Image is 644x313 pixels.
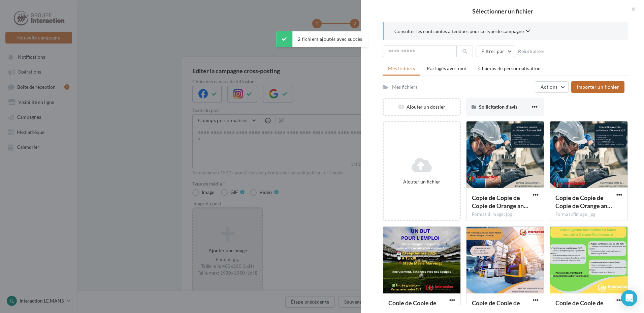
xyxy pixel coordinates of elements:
[472,194,528,209] span: Copie de Copie de Copie de Orange and Black Modern Corporate Hiring Facebook Post (5)
[388,65,415,71] span: Mes fichiers
[472,211,539,218] div: Format d'image: jpg
[392,84,417,90] div: Mes fichiers
[276,31,368,47] div: 2 fichiers ajoutés avec succès
[571,81,624,93] button: Importer un fichier
[577,84,619,90] span: Importer un fichier
[555,211,622,218] div: Format d'image: jpg
[535,81,569,93] button: Actions
[476,46,515,57] button: Filtrer par
[479,104,517,110] span: Sollicitation d'avis
[621,290,637,306] div: Open Intercom Messenger
[541,84,557,90] span: Actions
[372,8,633,14] h2: Sélectionner un fichier
[394,28,530,36] button: Consulter les contraintes attendues pour ce type de campagne
[478,65,541,71] span: Champs de personnalisation
[394,28,524,35] span: Consulter les contraintes attendues pour ce type de campagne
[427,65,466,71] span: Partagés avec moi
[555,194,612,209] span: Copie de Copie de Copie de Orange and Black Modern Corporate Hiring Facebook Post (6)
[515,47,548,55] button: Réinitialiser
[384,104,460,110] div: Ajouter un dossier
[386,178,457,185] div: Ajouter un fichier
